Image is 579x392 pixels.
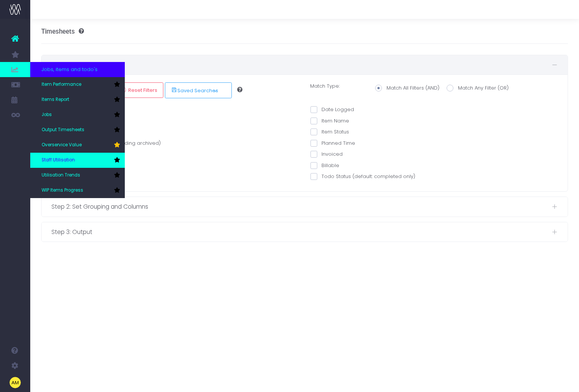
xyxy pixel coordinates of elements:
[30,183,125,198] a: WIP Items Progress
[51,227,552,237] span: Step 3: Output
[42,157,75,164] span: Staff Utilisation
[375,84,439,92] label: Match All Filters (AND)
[310,173,416,180] label: Todo Status (default: completed only)
[310,162,340,169] label: Billable
[447,84,509,92] label: Match Any Filter (OR)
[51,60,552,70] span: Step 1: Apply Filters
[310,117,349,125] label: Item Name
[30,122,125,138] a: Output Timesheets
[126,87,158,93] span: Reset Filters
[310,106,354,113] label: Date Logged
[30,138,125,153] a: Overservice Value
[30,77,125,92] a: Item Performance
[51,202,552,211] span: Step 2: Set Grouping and Columns
[310,150,343,158] label: Invoiced
[30,153,125,168] a: Staff Utilisation
[305,82,369,91] label: Match Type:
[41,28,84,35] h3: Timesheets
[113,82,163,98] a: Reset Filters
[9,377,21,388] img: images/default_profile_image.png
[165,82,232,98] button: Saved Searches
[42,112,52,118] span: Jobs
[42,81,81,88] span: Item Performance
[30,168,125,183] a: Utilisation Trends
[42,172,80,179] span: Utilisation Trends
[42,187,83,194] span: WIP Items Progress
[42,142,82,149] span: Overservice Value
[42,127,84,133] span: Output Timesheets
[310,139,355,147] label: Planned Time
[310,128,349,136] label: Item Status
[42,66,98,73] span: Jobs, items and todo's
[30,107,125,122] a: Jobs
[171,87,218,94] span: Saved Searches
[42,96,69,103] span: Items Report
[30,92,125,107] a: Items Report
